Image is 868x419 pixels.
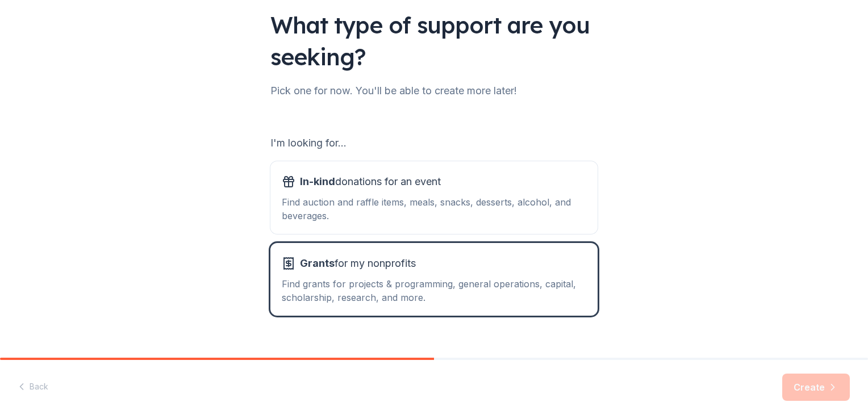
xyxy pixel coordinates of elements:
[270,161,598,234] button: In-kinddonations for an eventFind auction and raffle items, meals, snacks, desserts, alcohol, and...
[270,82,598,100] div: Pick one for now. You'll be able to create more later!
[300,254,416,273] span: for my nonprofits
[270,134,598,152] div: I'm looking for...
[282,277,586,304] div: Find grants for projects & programming, general operations, capital, scholarship, research, and m...
[282,195,586,223] div: Find auction and raffle items, meals, snacks, desserts, alcohol, and beverages.
[300,175,335,187] span: In-kind
[270,9,598,73] div: What type of support are you seeking?
[270,243,598,316] button: Grantsfor my nonprofitsFind grants for projects & programming, general operations, capital, schol...
[300,257,335,269] span: Grants
[300,173,441,191] span: donations for an event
